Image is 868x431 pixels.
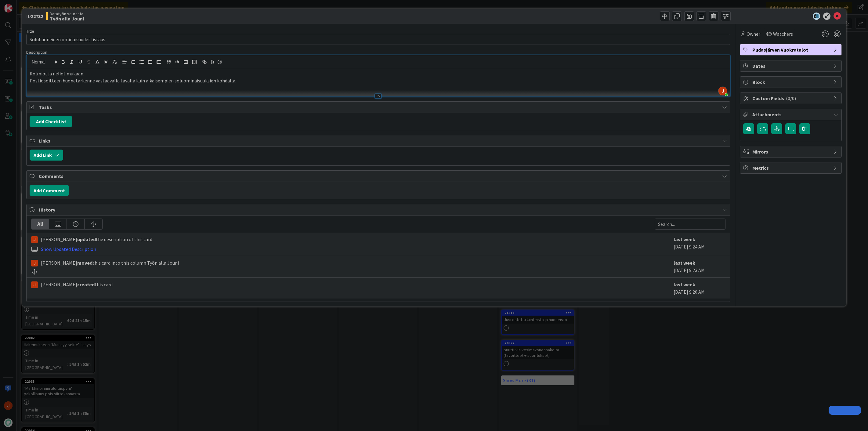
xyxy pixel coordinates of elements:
[674,281,695,288] b: last week
[77,260,92,266] b: moved
[30,150,63,161] button: Add Link
[674,259,725,274] div: [DATE] 9:23 AM
[752,148,830,155] span: Mirrors
[674,260,695,266] b: last week
[39,103,719,111] span: Tasks
[752,111,830,118] span: Attachments
[773,30,793,38] span: Watchers
[41,236,152,243] span: [PERSON_NAME] the description of this card
[752,62,830,70] span: Dates
[77,281,95,288] b: created
[77,236,96,242] b: updated
[39,137,719,144] span: Links
[26,13,43,20] span: ID
[41,281,113,288] span: [PERSON_NAME] this card
[41,246,96,252] a: Show Updated Description
[752,46,830,53] span: Pudasjärven Vuokratalot
[26,34,730,45] input: type card name here...
[31,236,38,243] img: JM
[674,236,695,242] b: last week
[39,172,719,180] span: Comments
[752,95,830,102] span: Custom Fields
[718,87,727,95] img: AAcHTtdL3wtcyn1eGseKwND0X38ITvXuPg5_7r7WNcK5=s96-c
[674,281,725,295] div: [DATE] 9:20 AM
[41,259,179,266] span: [PERSON_NAME] this card into this column Työn alla Jouni
[39,206,719,213] span: History
[31,13,43,19] b: 22732
[30,185,69,196] button: Add Comment
[752,78,830,86] span: Block
[31,281,38,288] img: JM
[26,28,34,34] label: Title
[26,49,47,55] span: Description
[786,95,796,101] span: ( 0/0 )
[30,77,727,84] p: Postiosoitteen huonetarkenne vastaavalla tavalla kuin aikaisempien soluominaisuuksien kohdalla.
[674,236,725,253] div: [DATE] 9:24 AM
[31,219,49,229] div: All
[655,219,725,230] input: Search...
[50,11,84,16] span: Datatyön seuranta
[752,164,830,172] span: Metrics
[50,16,84,21] b: Työn alla Jouni
[31,260,38,266] img: JM
[30,116,72,127] button: Add Checklist
[747,30,760,38] span: Owner
[30,70,727,77] p: Kolmiot ja neliöt mukaan.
